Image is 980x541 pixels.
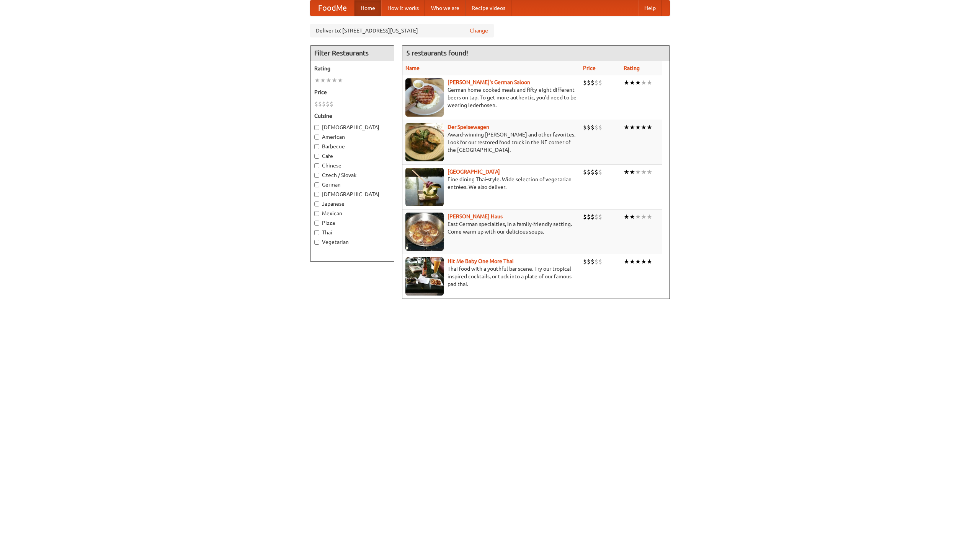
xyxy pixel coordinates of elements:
input: Thai [314,230,319,235]
li: $ [314,100,318,108]
li: $ [326,100,330,108]
input: Japanese [314,201,319,206]
li: $ [330,100,333,108]
a: Home [354,0,381,16]
li: ★ [624,168,629,176]
li: ★ [624,123,629,132]
a: [PERSON_NAME]'s German Saloon [448,79,530,85]
label: American [314,133,390,141]
li: $ [583,257,587,266]
li: ★ [320,76,326,84]
li: $ [591,78,595,87]
input: [DEMOGRAPHIC_DATA] [314,192,319,197]
li: $ [583,168,587,176]
li: ★ [624,213,629,221]
li: $ [322,100,326,108]
a: [GEOGRAPHIC_DATA] [448,169,500,175]
label: Cafe [314,152,390,160]
li: $ [587,78,591,87]
h5: Price [314,88,390,96]
li: $ [591,257,595,266]
li: $ [598,257,602,266]
li: ★ [641,213,647,221]
li: $ [598,78,602,87]
input: Barbecue [314,144,319,149]
label: Thai [314,229,390,236]
input: Vegetarian [314,240,319,245]
input: Chinese [314,163,319,168]
img: satay.jpg [405,168,444,206]
li: $ [587,257,591,266]
p: Award-winning [PERSON_NAME] and other favorites. Look for our restored food truck in the NE corne... [405,131,577,154]
li: ★ [337,76,343,84]
img: babythai.jpg [405,257,444,296]
label: Vegetarian [314,238,390,246]
a: How it works [381,0,425,16]
li: $ [598,168,602,176]
li: $ [583,213,587,221]
li: ★ [314,76,320,84]
h5: Rating [314,65,390,72]
label: Czech / Slovak [314,171,390,179]
a: Hit Me Baby One More Thai [448,258,514,264]
li: $ [591,213,595,221]
li: ★ [641,168,647,176]
li: ★ [641,257,647,266]
li: $ [595,78,598,87]
li: $ [595,213,598,221]
li: ★ [332,76,337,84]
li: $ [595,168,598,176]
li: ★ [635,78,641,87]
li: ★ [624,78,629,87]
input: Cafe [314,154,319,159]
li: ★ [641,123,647,132]
li: ★ [647,213,652,221]
li: $ [583,123,587,132]
li: ★ [635,213,641,221]
li: ★ [629,78,635,87]
li: $ [591,123,595,132]
li: $ [587,123,591,132]
a: Help [638,0,662,16]
li: ★ [635,123,641,132]
label: [DEMOGRAPHIC_DATA] [314,190,390,198]
li: ★ [647,257,652,266]
input: American [314,135,319,140]
li: $ [598,123,602,132]
li: ★ [641,78,647,87]
li: $ [587,168,591,176]
input: Mexican [314,211,319,216]
label: Barbecue [314,143,390,150]
a: Who we are [425,0,465,16]
li: $ [318,100,322,108]
label: [DEMOGRAPHIC_DATA] [314,123,390,131]
li: ★ [647,123,652,132]
p: East German specialties, in a family-friendly setting. Come warm up with our delicious soups. [405,220,577,236]
img: kohlhaus.jpg [405,213,444,251]
li: ★ [629,123,635,132]
a: FoodMe [310,0,354,16]
label: Japanese [314,200,390,208]
li: ★ [647,78,652,87]
a: Name [405,65,420,71]
img: speisewagen.jpg [405,123,444,161]
li: ★ [629,213,635,221]
p: Thai food with a youthful bar scene. Try our tropical inspired cocktails, or tuck into a plate of... [405,265,577,288]
input: Czech / Slovak [314,173,319,178]
li: ★ [326,76,332,84]
li: ★ [635,168,641,176]
li: ★ [629,168,635,176]
a: Price [583,65,596,71]
label: Pizza [314,219,390,227]
li: $ [595,257,598,266]
li: ★ [629,257,635,266]
label: German [314,181,390,188]
b: [PERSON_NAME] Haus [448,213,503,219]
label: Chinese [314,162,390,169]
li: $ [595,123,598,132]
a: Rating [624,65,640,71]
a: Der Speisewagen [448,124,489,130]
div: Deliver to: [STREET_ADDRESS][US_STATE] [310,24,494,37]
